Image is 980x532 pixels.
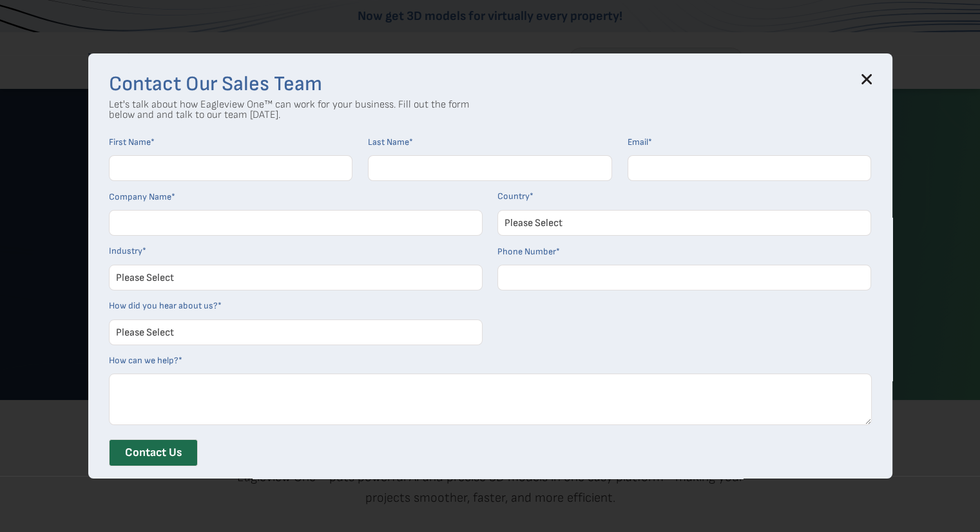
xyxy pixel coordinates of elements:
[109,245,142,256] span: Industry
[497,191,530,202] span: Country
[628,137,648,147] span: Email
[109,439,198,466] input: Contact Us
[109,300,218,311] span: How did you hear about us?
[109,355,178,366] span: How can we help?
[497,246,556,257] span: Phone Number
[109,100,470,120] p: Let's talk about how Eagleview One™ can work for your business. Fill out the form below and and t...
[109,191,171,202] span: Company Name
[109,137,151,147] span: First Name
[109,74,872,95] h3: Contact Our Sales Team
[368,137,409,147] span: Last Name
